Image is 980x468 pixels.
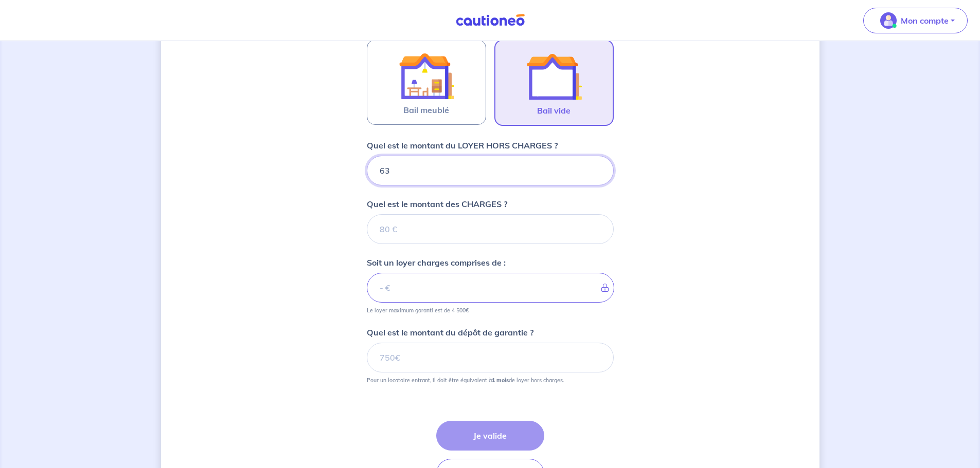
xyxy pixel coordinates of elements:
img: Cautioneo [452,14,529,27]
p: Mon compte [901,14,949,27]
p: Quel est le montant du dépôt de garantie ? [367,326,533,339]
p: Pour un locataire entrant, il doit être équivalent à de loyer hors charges. [367,377,564,384]
input: 80 € [367,214,614,244]
span: Bail vide [537,104,571,117]
input: 750€ [367,156,614,185]
p: Quel est le montant des CHARGES ? [367,198,507,210]
p: Quel est le montant du LOYER HORS CHARGES ? [367,139,558,152]
img: illu_account_valid_menu.svg [880,12,897,29]
input: - € [367,273,614,303]
p: Le loyer maximum garanti est de 4 500€ [367,307,469,314]
input: 750€ [367,343,614,372]
span: Bail meublé [403,104,449,116]
strong: 1 mois [492,377,509,384]
img: illu_furnished_lease.svg [399,48,454,104]
p: Soit un loyer charges comprises de : [367,256,506,269]
button: illu_account_valid_menu.svgMon compte [863,8,968,33]
img: illu_empty_lease.svg [526,49,582,104]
